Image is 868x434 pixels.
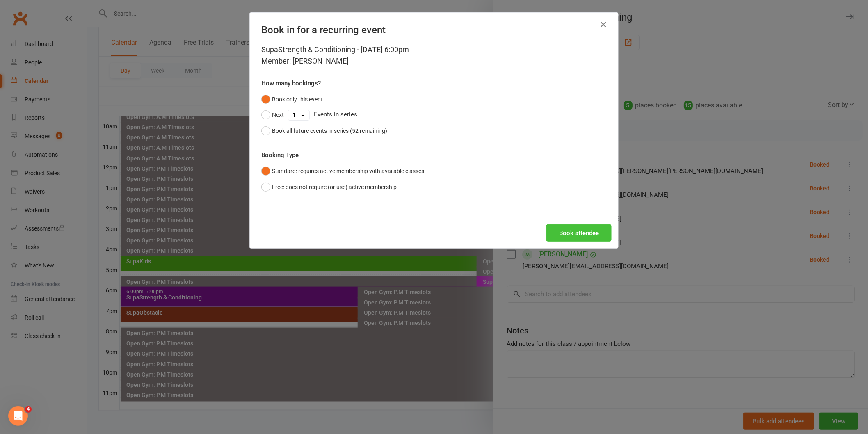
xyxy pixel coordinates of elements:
[261,91,323,107] button: Book only this event
[25,406,32,413] span: 4
[8,406,28,426] iframe: Intercom live chat
[261,163,424,179] button: Standard: requires active membership with available classes
[261,179,397,195] button: Free: does not require (or use) active membership
[597,18,610,31] button: Close
[272,126,387,135] div: Book all future events in series (52 remaining)
[261,107,607,123] div: Events in series
[261,78,321,88] label: How many bookings?
[261,150,299,160] label: Booking Type
[261,107,284,123] button: Next
[546,224,612,242] button: Book attendee
[261,44,607,67] div: SupaStrength & Conditioning - [DATE] 6:00pm Member: [PERSON_NAME]
[261,24,607,36] h4: Book in for a recurring event
[261,123,387,139] button: Book all future events in series (52 remaining)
